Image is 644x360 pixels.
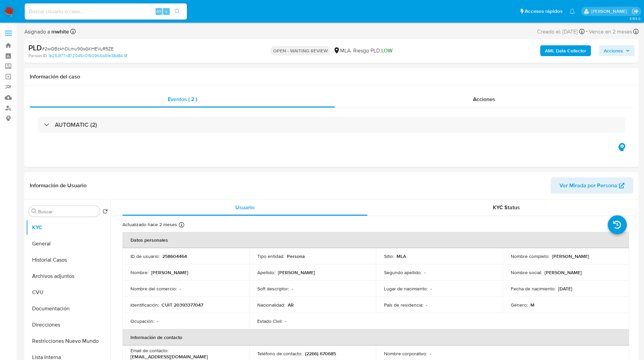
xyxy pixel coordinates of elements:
[26,317,111,333] button: Direcciones
[170,7,184,16] button: search-icon
[473,95,495,103] span: Acciones
[397,253,406,259] p: MLA
[305,351,336,357] p: (2266) 670685
[545,45,586,56] b: AML Data Collector
[384,302,423,308] p: País de residencia :
[540,45,591,56] button: AML Data Collector
[285,318,286,324] p: -
[270,46,331,55] p: OPEN - WAITING REVIEW
[30,73,633,80] h1: Información del caso
[511,302,528,308] p: Género :
[257,351,302,357] p: Teléfono de contacto :
[430,351,431,357] p: -
[26,219,111,236] button: KYC
[530,302,534,308] p: M
[48,53,127,59] a: 1e263f77c872045c0150966b6fe38d84
[257,269,275,275] p: Apellido :
[426,302,427,308] p: -
[559,177,617,194] span: Ver Mirada por Persona
[511,253,549,259] p: Nombre completo :
[26,284,111,301] button: CVU
[162,302,203,308] p: CUIT 20393377047
[168,95,197,103] span: Eventos ( 2 )
[545,269,582,275] p: [PERSON_NAME]
[30,182,87,189] h1: Información de Usuario
[122,232,629,248] th: Datos personales
[130,347,168,354] p: Email de contacto :
[130,302,159,308] p: Identificación :
[26,268,111,284] button: Archivos adjuntos
[424,269,426,275] p: -
[38,117,625,133] div: AUTOMATIC (2)
[26,333,111,349] button: Restricciones Nuevo Mundo
[42,45,114,52] span: # 2wQBzkhDLmu9GsGKHEVuR5ZE
[552,253,589,259] p: [PERSON_NAME]
[151,269,188,275] p: [PERSON_NAME]
[130,318,154,324] p: Ocupación :
[130,286,177,292] p: Nombre del comercio :
[525,8,563,15] span: Accesos rápidos
[122,221,177,228] p: Actualizado hace 2 meses
[551,177,633,194] button: Ver Mirada por Persona
[353,47,392,54] span: Riesgo PLD:
[333,47,351,54] div: MLA
[511,269,542,275] p: Nombre social :
[162,253,187,259] p: 258604464
[50,28,69,35] b: mwhite
[278,269,315,275] p: [PERSON_NAME]
[384,286,428,292] p: Lugar de nacimiento :
[591,8,629,15] p: matiasagustin.white@mercadolibre.com
[130,253,160,259] p: ID de usuario :
[599,45,635,56] button: Acciones
[384,351,427,357] p: Nombre corporativo :
[157,318,158,324] p: -
[384,269,422,275] p: Segundo apellido :
[589,28,632,35] span: Vence en 2 meses
[288,302,294,308] p: AR
[28,53,47,59] b: Person ID
[569,8,575,14] a: Notificaciones
[165,8,167,15] span: s
[130,269,148,275] p: Nombre :
[493,203,520,211] span: KYC Status
[24,28,69,35] span: Asignado a
[537,27,585,36] div: Creado el: [DATE]
[26,301,111,317] button: Documentación
[25,7,187,16] input: Buscar usuario o caso...
[604,45,623,56] span: Acciones
[38,209,97,215] input: Buscar
[287,253,305,259] p: Persona
[586,27,588,36] span: -
[430,286,432,292] p: -
[130,354,208,360] p: [EMAIL_ADDRESS][DOMAIN_NAME]
[511,286,555,292] p: Fecha de nacimiento :
[384,253,394,259] p: Sitio :
[257,302,285,308] p: Nacionalidad :
[26,252,111,268] button: Historial Casos
[235,203,255,211] span: Usuario
[180,286,181,292] p: -
[257,318,282,324] p: Estado Civil :
[558,286,572,292] p: [DATE]
[156,8,162,15] span: Alt
[31,209,37,214] button: Buscar
[122,329,629,345] th: Información de contacto
[257,286,289,292] p: Soft descriptor :
[292,286,293,292] p: -
[632,8,639,15] a: Salir
[55,121,97,128] h3: AUTOMATIC (2)
[381,47,392,54] span: LOW
[26,236,111,252] button: General
[28,42,42,53] b: PLD
[102,209,108,216] button: Volver al orden por defecto
[257,253,284,259] p: Tipo entidad :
